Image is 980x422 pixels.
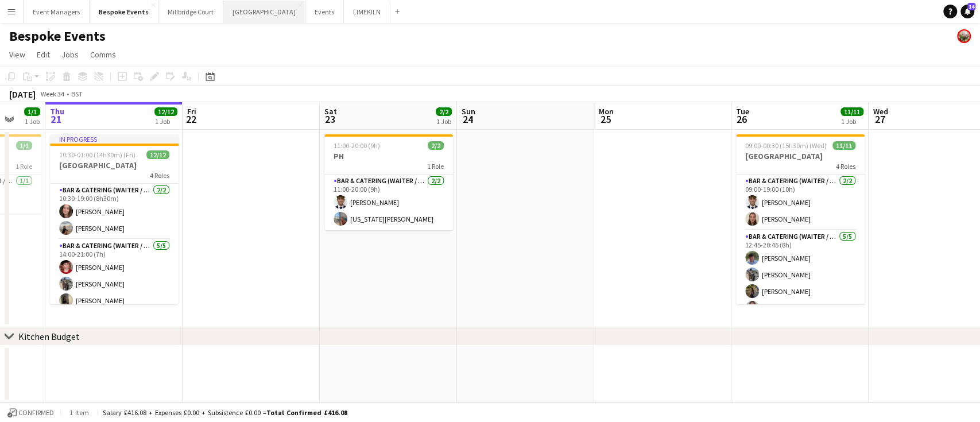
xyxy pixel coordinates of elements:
[24,1,90,23] button: Event Managers
[745,141,827,150] span: 09:00-00:30 (15h30m) (Wed)
[32,47,55,62] a: Edit
[50,134,179,144] div: In progress
[736,151,865,161] h3: [GEOGRAPHIC_DATA]
[9,49,25,60] span: View
[6,406,56,419] button: Confirmed
[462,106,475,117] span: Sun
[155,117,177,126] div: 1 Job
[597,113,614,126] span: 25
[873,106,888,117] span: Wed
[48,113,64,126] span: 21
[154,107,177,116] span: 12/12
[50,160,179,171] h3: [GEOGRAPHIC_DATA]
[736,175,865,230] app-card-role: Bar & Catering (Waiter / waitress)2/209:00-19:00 (10h)[PERSON_NAME][PERSON_NAME]
[5,47,30,62] a: View
[50,134,179,304] app-job-card: In progress10:30-01:00 (14h30m) (Fri)12/12[GEOGRAPHIC_DATA]4 RolesBar & Catering (Waiter / waitre...
[16,162,32,171] span: 1 Role
[841,117,863,126] div: 1 Job
[150,171,169,180] span: 4 Roles
[324,106,337,117] span: Sat
[9,28,106,45] h1: Bespoke Events
[158,1,223,23] button: Millbridge Court
[90,49,116,60] span: Comms
[185,113,196,126] span: 22
[223,1,305,23] button: [GEOGRAPHIC_DATA]
[324,151,453,161] h3: PH
[736,106,749,117] span: Tue
[38,90,67,98] span: Week 34
[18,409,54,417] span: Confirmed
[840,107,863,116] span: 11/11
[65,408,93,417] span: 1 item
[86,47,121,62] a: Comms
[323,113,337,126] span: 23
[18,331,80,342] div: Kitchen Budget
[736,230,865,336] app-card-role: Bar & Catering (Waiter / waitress)5/512:45-20:45 (8h)[PERSON_NAME][PERSON_NAME][PERSON_NAME][PERS...
[50,106,64,117] span: Thu
[871,113,888,126] span: 27
[50,239,179,345] app-card-role: Bar & Catering (Waiter / waitress)5/514:00-21:00 (7h)[PERSON_NAME][PERSON_NAME][PERSON_NAME]
[90,1,158,23] button: Bespoke Events
[25,117,40,126] div: 1 Job
[736,134,865,304] app-job-card: 09:00-00:30 (15h30m) (Wed)11/11[GEOGRAPHIC_DATA]4 RolesBar & Catering (Waiter / waitress)2/209:00...
[427,162,444,171] span: 1 Role
[50,184,179,239] app-card-role: Bar & Catering (Waiter / waitress)2/210:30-19:00 (8h30m)[PERSON_NAME][PERSON_NAME]
[599,106,614,117] span: Mon
[460,113,475,126] span: 24
[24,107,40,116] span: 1/1
[71,90,83,98] div: BST
[967,3,975,10] span: 14
[334,141,380,150] span: 11:00-20:00 (9h)
[836,162,855,171] span: 4 Roles
[103,408,347,417] div: Salary £416.08 + Expenses £0.00 + Subsistence £0.00 =
[436,117,451,126] div: 1 Job
[266,408,347,417] span: Total Confirmed £416.08
[187,106,196,117] span: Fri
[57,47,83,62] a: Jobs
[16,141,32,150] span: 1/1
[324,175,453,230] app-card-role: Bar & Catering (Waiter / waitress)2/211:00-20:00 (9h)[PERSON_NAME][US_STATE][PERSON_NAME]
[146,150,169,159] span: 12/12
[324,134,453,230] app-job-card: 11:00-20:00 (9h)2/2PH1 RoleBar & Catering (Waiter / waitress)2/211:00-20:00 (9h)[PERSON_NAME][US_...
[436,107,452,116] span: 2/2
[9,88,36,100] div: [DATE]
[960,5,974,18] a: 14
[734,113,749,126] span: 26
[832,141,855,150] span: 11/11
[61,49,79,60] span: Jobs
[344,1,390,23] button: LIMEKILN
[305,1,344,23] button: Events
[428,141,444,150] span: 2/2
[957,29,971,43] app-user-avatar: Staffing Manager
[59,150,135,159] span: 10:30-01:00 (14h30m) (Fri)
[37,49,50,60] span: Edit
